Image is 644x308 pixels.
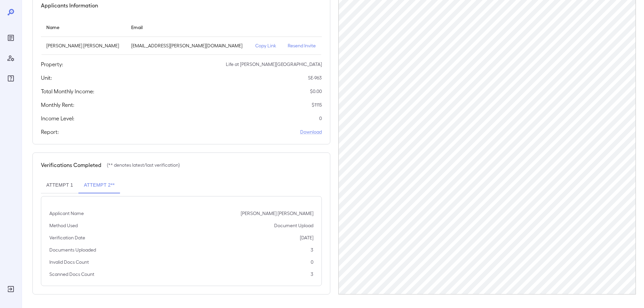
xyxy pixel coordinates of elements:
p: [PERSON_NAME] [PERSON_NAME] [241,210,313,217]
div: Manage Users [5,53,16,64]
p: Scanned Docs Count [49,271,94,278]
p: 0 [319,115,322,122]
h5: Applicants Information [41,1,98,9]
a: Download [300,128,322,135]
div: FAQ [5,73,16,84]
p: $ 1115 [312,101,322,108]
p: SE-963 [308,74,322,81]
p: Documents Uploaded [49,246,96,253]
h5: Total Monthly Income: [41,87,94,95]
p: Copy Link [255,42,277,49]
p: [EMAIL_ADDRESS][PERSON_NAME][DOMAIN_NAME] [131,42,244,49]
p: 3 [311,246,313,253]
div: Reports [5,32,16,43]
button: Attempt 2** [78,177,120,193]
h5: Income Level: [41,114,74,122]
h5: Report: [41,128,59,136]
th: Name [41,18,126,37]
p: [DATE] [300,234,313,241]
p: (** denotes latest/last verification) [107,162,180,168]
th: Email [126,18,250,37]
div: Log Out [5,284,16,294]
p: Applicant Name [49,210,84,217]
h5: Monthly Rent: [41,101,74,109]
p: 3 [311,271,313,278]
p: 0 [311,259,313,265]
p: $ 0.00 [310,88,322,95]
button: Attempt 1 [41,177,78,193]
p: Method Used [49,222,78,229]
p: Life at [PERSON_NAME][GEOGRAPHIC_DATA] [226,61,322,68]
h5: Property: [41,60,63,68]
h5: Unit: [41,74,52,82]
p: Invalid Docs Count [49,259,89,265]
p: [PERSON_NAME] [PERSON_NAME] [46,42,120,49]
table: simple table [41,18,322,55]
h5: Verifications Completed [41,161,101,169]
p: Document Upload [274,222,313,229]
p: Verification Date [49,234,85,241]
p: Resend Invite [288,42,316,49]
